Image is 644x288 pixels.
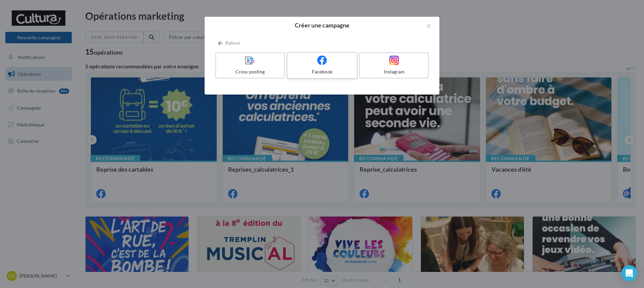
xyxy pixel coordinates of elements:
[219,68,281,75] div: Cross-posting
[363,68,425,75] div: Instagram
[290,68,354,75] div: Facebook
[215,39,243,47] button: Retour
[621,265,637,281] div: Open Intercom Messenger
[215,22,429,28] h2: Créer une campagne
